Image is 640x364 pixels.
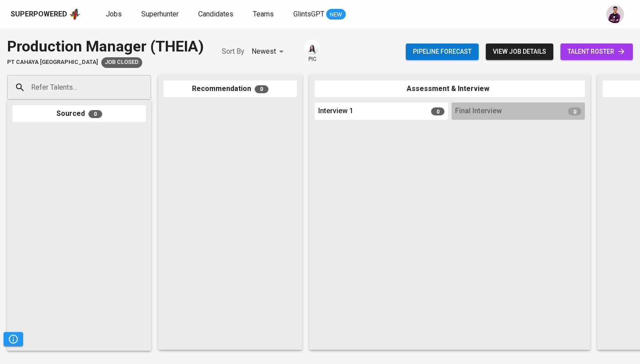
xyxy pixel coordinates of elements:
[11,9,67,20] div: Superpowered
[164,80,297,98] div: Recommendation
[198,9,235,20] a: Candidates
[101,57,142,68] div: BI Team Job Closure 10-June-2025
[305,41,319,55] img: azhley@glints.com
[69,8,81,21] img: app logo
[455,106,502,116] span: Final Interview
[255,85,268,93] span: 0
[315,80,585,98] div: Assessment & Interview
[88,110,102,118] span: 0
[146,87,148,88] button: Open
[606,5,624,23] img: erwin@glints.com
[141,9,180,20] a: Superhunter
[252,46,276,57] p: Newest
[326,10,346,19] span: NEW
[406,44,479,60] button: Pipeline forecast
[486,44,553,60] button: view job details
[413,46,472,57] span: Pipeline forecast
[222,46,244,57] p: Sort By
[560,44,633,60] a: talent roster
[253,9,276,20] a: Teams
[198,10,233,18] span: Candidates
[431,107,444,115] span: 0
[141,10,179,18] span: Superhunter
[11,8,81,21] a: Superpoweredapp logo
[7,58,98,67] span: PT Cahaya [GEOGRAPHIC_DATA]
[4,332,23,346] button: Pipeline Triggers
[568,46,626,57] span: talent roster
[318,106,353,116] span: Interview 1
[253,10,274,18] span: Teams
[304,40,320,63] div: pic
[252,44,287,60] div: Newest
[101,58,142,67] span: Job Closed
[106,9,124,20] a: Jobs
[293,9,346,20] a: GlintsGPT NEW
[493,46,546,57] span: view job details
[293,10,324,18] span: GlintsGPT
[568,107,581,115] span: 0
[106,10,122,18] span: Jobs
[12,105,146,123] div: Sourced
[7,36,204,57] div: Production Manager (THEIA)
